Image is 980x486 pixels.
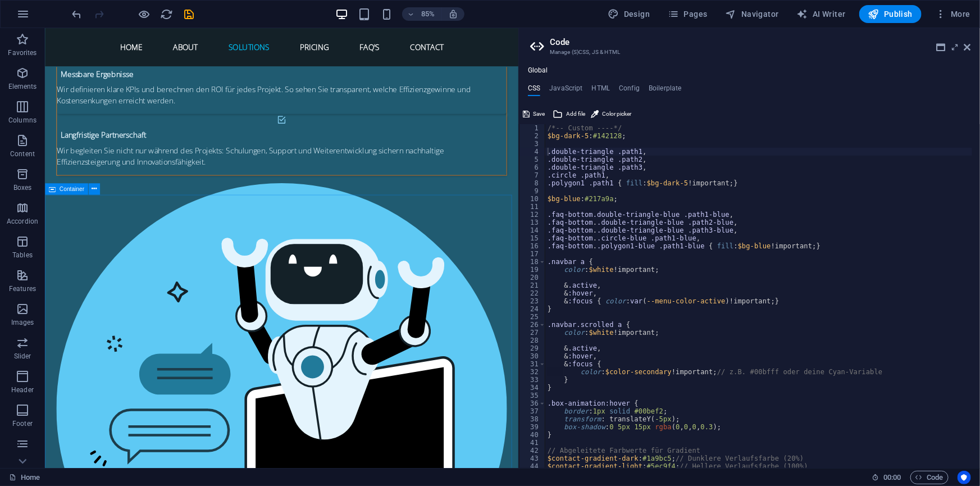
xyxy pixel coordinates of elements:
div: 28 [519,337,546,344]
div: 30 [519,352,546,360]
button: Pages [663,5,712,23]
div: 16 [519,242,546,250]
i: Reload page [161,8,174,21]
div: 1 [519,124,546,132]
span: Navigator [726,8,779,20]
div: 12 [519,211,546,219]
div: 18 [519,258,546,266]
div: 3 [519,140,546,148]
div: 6 [519,163,546,171]
p: Footer [12,419,33,428]
div: 43 [519,455,546,462]
div: 26 [519,321,546,329]
button: reload [160,7,174,21]
button: Save [521,107,546,121]
button: undo [70,7,84,21]
h4: HTML [592,84,610,97]
div: 9 [519,187,546,195]
p: Content [10,149,35,158]
div: 20 [519,274,546,281]
div: 7 [519,171,546,179]
div: 42 [519,447,546,455]
h4: Config [619,84,640,97]
h3: Manage (S)CSS, JS & HTML [550,47,949,57]
p: Favorites [8,48,37,57]
button: 85% [402,7,442,21]
button: More [931,5,975,23]
i: Undo: Edit (S)CSS (Ctrl+Z) [71,8,84,21]
p: Header [11,385,34,394]
p: Tables [12,251,33,260]
div: 5 [519,156,546,163]
div: 10 [519,195,546,203]
button: save [183,7,196,21]
h4: Global [528,66,548,75]
span: Save [533,107,545,121]
div: 14 [519,226,546,234]
h4: Boilerplate [649,84,682,97]
p: Columns [8,116,37,125]
span: Container [60,186,84,192]
div: 40 [519,431,546,439]
button: Publish [859,5,922,23]
i: On resize automatically adjust zoom level to fit chosen device. [448,9,458,19]
button: Usercentrics [958,471,971,484]
div: 2 [519,132,546,140]
button: Design [604,5,655,23]
span: Pages [668,8,707,20]
p: Features [9,284,36,293]
div: 13 [519,219,546,226]
h6: Session time [872,471,901,484]
span: Design [608,8,650,20]
span: Publish [868,8,913,20]
span: AI Writer [797,8,846,20]
span: Code [915,471,943,484]
button: AI Writer [792,5,850,23]
div: 34 [519,384,546,392]
span: Add file [566,107,585,121]
div: 35 [519,392,546,399]
div: 11 [519,203,546,211]
h6: 85% [419,7,437,21]
div: 29 [519,344,546,352]
div: 44 [519,462,546,470]
div: 25 [519,313,546,321]
button: Navigator [721,5,783,23]
div: 39 [519,423,546,431]
p: Slider [14,352,31,361]
a: Click to cancel selection. Double-click to open Pages [9,471,40,484]
div: 27 [519,329,546,337]
i: Save (Ctrl+S) [183,8,196,21]
div: 38 [519,415,546,423]
p: Forms [12,453,33,462]
h4: JavaScript [549,84,582,97]
span: 00 00 [883,471,901,484]
div: 32 [519,368,546,376]
div: 22 [519,289,546,297]
div: 41 [519,439,546,447]
div: 19 [519,266,546,274]
div: 15 [519,234,546,242]
div: 17 [519,250,546,258]
div: 8 [519,179,546,187]
div: 31 [519,360,546,368]
button: Color picker [589,107,633,121]
h4: CSS [528,84,540,97]
h2: Code [550,37,971,47]
div: 33 [519,376,546,384]
div: 4 [519,148,546,156]
p: Elements [8,82,37,91]
p: Accordion [7,217,38,226]
p: Boxes [13,183,32,192]
button: Code [910,471,949,484]
span: More [935,8,970,20]
div: 24 [519,305,546,313]
span: Color picker [602,107,631,121]
div: 21 [519,281,546,289]
span: : [891,473,893,482]
p: Images [11,318,34,327]
div: 37 [519,407,546,415]
div: 36 [519,399,546,407]
div: 23 [519,297,546,305]
button: Add file [551,107,587,121]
